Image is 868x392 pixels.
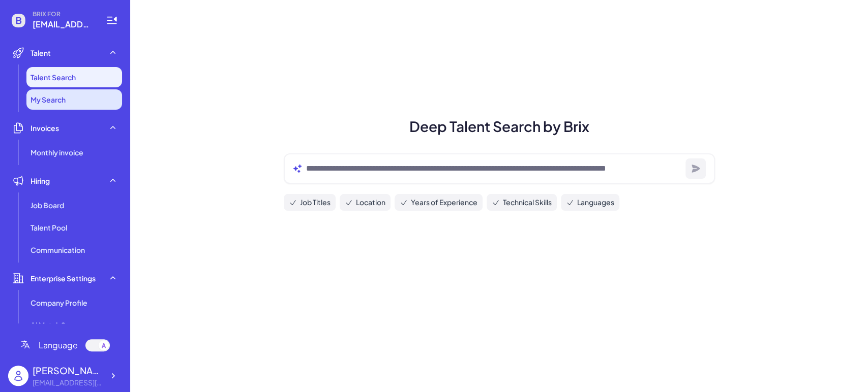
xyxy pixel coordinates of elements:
[8,366,28,386] img: user_logo.png
[31,298,87,308] span: Company Profile
[31,273,96,283] span: Enterprise Settings
[31,320,81,330] span: AI Match Score
[31,176,50,186] span: Hiring
[577,197,614,208] span: Languages
[31,200,64,210] span: Job Board
[33,18,94,30] span: laizhineng689@gmail.com
[31,245,85,255] span: Communication
[39,339,78,351] span: Language
[356,197,385,208] span: Location
[31,123,59,133] span: Invoices
[503,197,552,208] span: Technical Skills
[31,48,51,58] span: Talent
[31,94,66,105] span: My Search
[33,364,104,377] div: neng
[31,72,76,82] span: Talent Search
[31,222,67,233] span: Talent Pool
[31,147,83,157] span: Monthly invoice
[33,10,94,18] span: BRIX FOR
[33,377,104,388] div: laizhineng689@gmail.com
[272,116,727,137] h1: Deep Talent Search by Brix
[411,197,477,208] span: Years of Experience
[300,197,331,208] span: Job Titles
